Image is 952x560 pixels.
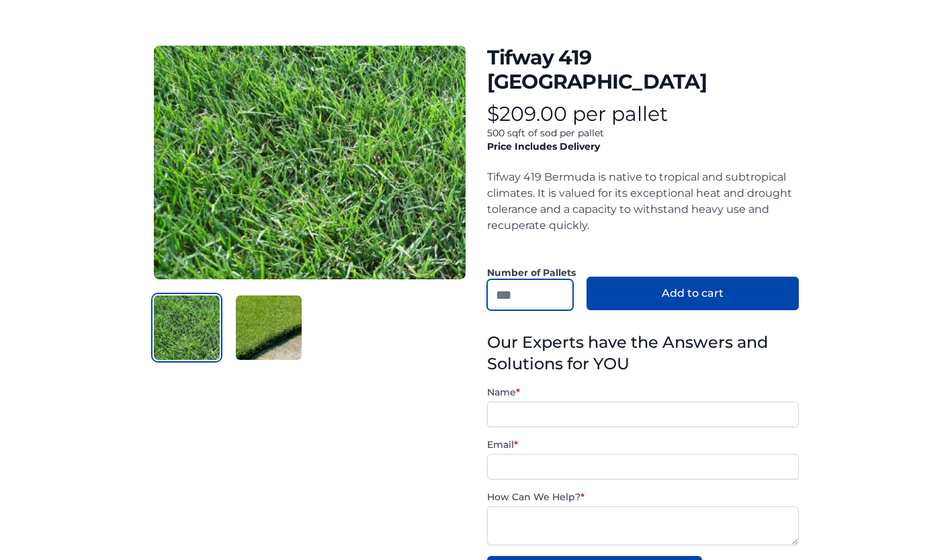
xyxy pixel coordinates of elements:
label: Email [487,438,799,451]
p: 500 sqft of sod per pallet [487,126,799,140]
label: Name [487,385,799,399]
h3: Our Experts have the Answers and Solutions for YOU [487,332,799,375]
p: $209.00 per pallet [487,102,799,126]
button: Add to cart [587,277,799,310]
img: Product Image 2 [236,295,302,360]
h1: Tifway 419 [GEOGRAPHIC_DATA] [487,46,799,94]
img: Detail Product Image 1 [154,46,466,279]
p: Price Includes Delivery [487,140,799,153]
label: How Can We Help? [487,490,799,504]
div: Tifway 419 Bermuda is native to tropical and subtropical climates. It is valued for its exception... [487,169,799,250]
img: Product Image 1 [154,295,220,360]
label: Number of Pallets [487,266,576,279]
